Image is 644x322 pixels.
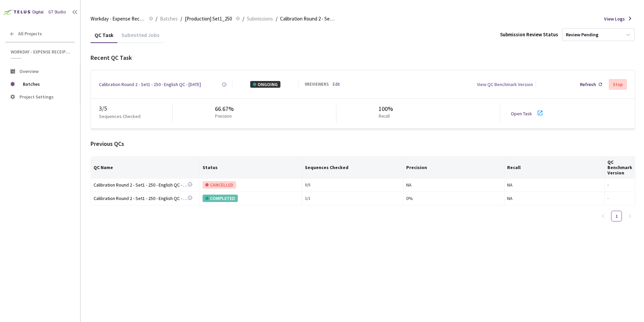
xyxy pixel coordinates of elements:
li: Next Page [625,211,635,222]
span: View Logs [604,15,625,22]
a: Calibration Round 2 - Set1 - 250 - English QC - [DATE] [94,195,187,202]
li: Previous Page [598,211,608,222]
p: Precision [215,113,232,120]
div: 0% [406,195,501,202]
div: Calibration Round 2 - Set1 - 250 - English QC - [DATE] [94,181,187,189]
div: View QC Benchmark Version [477,81,533,88]
span: Project Settings [19,94,54,100]
th: Recall [504,157,605,178]
th: Status [200,157,302,178]
div: Calibration Round 2 - Set1 - 250 - English QC - [DATE] [94,195,187,202]
a: Batches [159,15,179,22]
div: NA [406,181,501,189]
div: - [607,182,632,188]
button: left [598,211,608,222]
div: Recent QC Task [91,53,635,62]
li: / [156,15,157,23]
a: Edit [333,81,340,88]
div: Submission Review Status [500,31,558,38]
div: 0 / 5 [305,182,400,188]
span: Batches [160,15,178,23]
li: / [276,15,277,23]
div: Previous QCs [91,139,635,148]
th: QC Name [91,157,200,178]
p: Sequences Checked [99,113,141,120]
a: Open Task [511,111,532,117]
span: Overview [19,68,39,74]
div: Stop [613,82,623,87]
div: Review Pending [566,32,598,38]
th: QC Benchmark Version [605,157,635,178]
div: COMPLETED [203,195,238,202]
li: 1 [611,211,622,222]
div: QC Task [91,32,117,43]
span: left [601,214,605,218]
span: Batches [23,77,69,91]
div: CANCELLED [203,181,236,189]
div: NA [507,181,602,189]
div: 9 REVIEWERS [305,81,329,88]
div: 100% [379,105,393,113]
button: right [625,211,635,222]
span: Workday - Expense Receipt Extraction [91,15,145,23]
span: Submissions [247,15,273,23]
div: - [607,195,632,202]
span: right [628,214,632,218]
span: Calibration Round 2 - Set1 - 250 - English [280,15,334,23]
div: 3 / 5 [99,104,172,113]
span: [Production] Set1_250 [185,15,232,23]
div: 66.67% [215,105,234,113]
div: Submitted Jobs [117,32,163,43]
a: Calibration Round 2 - Set1 - 250 - English QC - [DATE] [99,81,201,88]
a: 1 [611,211,622,221]
a: Submissions [246,15,274,22]
div: 1 / 1 [305,195,400,202]
div: Refresh [580,81,596,88]
div: NA [507,195,602,202]
div: GT Studio [48,9,66,15]
p: Recall [379,113,390,120]
span: Workday - Expense Receipt Extraction [11,49,71,55]
li: / [243,15,244,23]
div: ONGOING [250,81,280,88]
span: All Projects [18,31,42,37]
th: Precision [404,157,504,178]
th: Sequences Checked [302,157,404,178]
li: / [180,15,182,23]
